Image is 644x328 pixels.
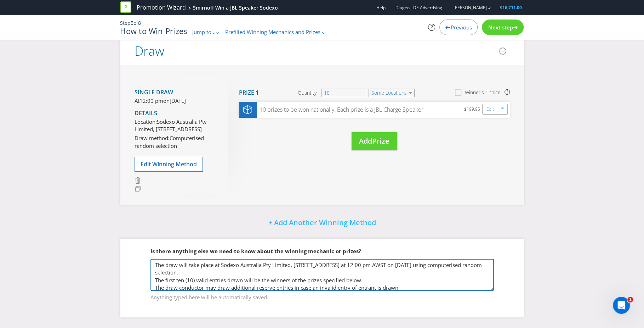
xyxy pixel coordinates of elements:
[133,20,138,26] span: of
[446,5,486,11] a: [PERSON_NAME]
[137,4,186,12] a: Promotion Wizard
[131,20,133,26] span: 5
[135,134,170,141] span: Draw method:
[170,97,186,104] span: [DATE]
[141,160,197,168] span: Edit Winning Method
[250,216,394,231] button: + Add Another Winning Method
[376,5,385,11] a: Help
[120,27,187,35] h1: How to Win Prizes
[193,4,278,11] div: Smirnoff Win a JBL Speaker Sodexo
[239,90,259,96] h4: Prize 1
[138,20,141,26] span: 8
[135,97,139,104] span: At
[486,105,494,113] a: Edit
[298,89,317,96] span: Quantity
[135,118,157,125] span: Location:
[135,134,204,149] span: Computerised random selection
[225,28,320,35] span: Prefilled Winning Mechanics and Prizes
[450,24,472,31] span: Previous
[150,248,361,255] span: Is there anything else we need to know about the winning mechanic or prizes?
[135,110,218,117] h4: Details
[135,118,207,133] span: Sodexo Australia Pty Limited, [STREET_ADDRESS]
[372,136,389,146] span: Prize
[359,136,372,146] span: Add
[268,218,376,227] span: + Add Another Winning Method
[613,297,630,314] iframe: Intercom live chat
[352,132,397,150] button: AddPrize
[465,89,501,96] div: Winner's Choice
[488,24,513,31] span: Next step
[120,20,131,26] span: Step
[627,297,633,302] span: 1
[192,28,216,35] span: Jump to...
[464,105,482,114] div: $199.95
[150,259,494,291] textarea: The draw will take place at Sodexo Australia Pty Limited, [STREET_ADDRESS] at 12:00 pm AWST on [D...
[135,157,203,172] button: Edit Winning Method
[500,5,522,11] span: $16,711.00
[139,97,163,104] span: 12:00 pm
[135,44,164,58] h2: Draw
[257,106,423,114] div: 10 prizes to be won nationally. Each prize is a JBL Charge Speaker
[150,291,494,301] span: Anything typed here will be automatically saved.
[135,89,218,96] h4: Single draw
[163,97,170,104] span: on
[395,5,442,11] span: Diageo - DE Advertising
